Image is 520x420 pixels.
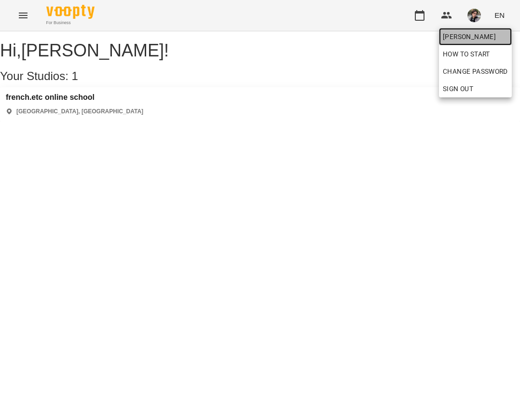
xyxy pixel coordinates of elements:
span: Sign Out [443,83,473,95]
span: Change Password [443,66,508,77]
span: How to start [443,48,490,60]
a: [PERSON_NAME] [439,28,512,45]
button: Sign Out [439,80,512,97]
span: [PERSON_NAME] [443,31,508,42]
a: Change Password [439,63,512,80]
a: How to start [439,45,494,63]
